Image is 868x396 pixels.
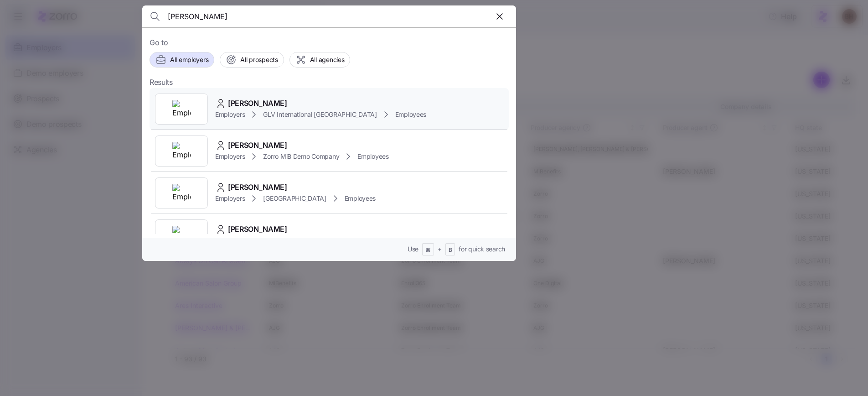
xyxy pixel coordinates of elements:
span: Zorro MiB Demo Company [263,152,339,161]
button: All agencies [289,52,351,68]
span: Use [408,245,418,254]
span: Go to [150,37,509,48]
img: Employer logo [172,142,191,160]
span: Employers [215,194,245,203]
span: [PERSON_NAME] [228,182,287,193]
span: All employers [170,55,208,64]
span: Employees [357,152,388,161]
span: + [438,245,442,254]
span: ⌘ [425,246,431,254]
img: Employer logo [172,184,191,202]
span: B [449,246,452,254]
span: Employees [395,110,426,119]
span: Employees [345,194,376,203]
span: [PERSON_NAME] [228,224,287,235]
span: Employers [215,110,245,119]
span: [GEOGRAPHIC_DATA] [263,194,326,203]
span: All prospects [240,55,278,64]
button: All prospects [220,52,284,68]
span: Employers [215,152,245,161]
img: Employer logo [172,226,191,244]
span: Results [150,77,173,88]
span: [PERSON_NAME] [228,140,287,151]
img: Employer logo [172,100,191,118]
span: GLV International [GEOGRAPHIC_DATA] [263,110,377,119]
span: All agencies [310,55,345,64]
span: [PERSON_NAME] [228,98,287,109]
button: All employers [150,52,214,68]
span: for quick search [459,245,505,254]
